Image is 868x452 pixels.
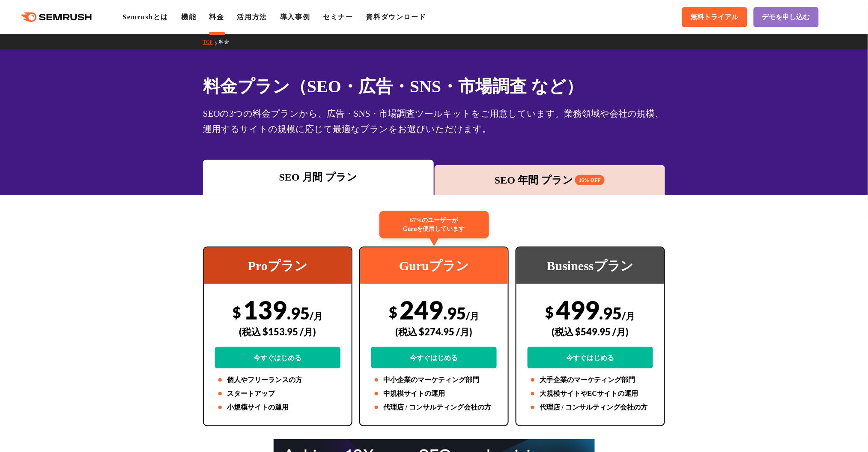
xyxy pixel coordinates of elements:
a: Semrushとは [122,13,168,21]
span: /月 [310,310,323,322]
a: 料金 [219,39,236,45]
div: (税込 $274.95 /月) [371,316,497,347]
span: 16% OFF [575,175,605,185]
span: $ [233,303,241,321]
li: 中規模サイトの運用 [371,389,497,399]
a: デモを申し込む [754,7,819,27]
a: 活用方法 [237,13,267,21]
a: TOP [203,39,219,45]
div: 499 [528,295,653,368]
div: 139 [215,295,340,368]
a: 機能 [181,13,196,21]
div: 67%のユーザーが Guruを使用しています [379,211,489,238]
li: 代理店 / コンサルティング会社の方 [528,402,653,413]
a: 今すぐはじめる [215,347,340,368]
div: (税込 $153.95 /月) [215,316,340,347]
div: Guruプラン [360,247,508,284]
div: SEO 月間 プラン [207,169,430,185]
a: 導入事例 [280,13,310,21]
div: Proプラン [204,247,352,284]
li: 個人やフリーランスの方 [215,375,340,385]
div: SEOの3つの料金プランから、広告・SNS・市場調査ツールキットをご用意しています。業務領域や会社の規模、運用するサイトの規模に応じて最適なプランをお選びいただけます。 [203,106,665,137]
li: 代理店 / コンサルティング会社の方 [371,402,497,413]
a: 無料トライアル [682,7,747,27]
div: (税込 $549.95 /月) [528,316,653,347]
span: .95 [600,303,622,323]
div: SEO 年間 プラン [439,172,661,188]
span: /月 [622,310,635,322]
div: Businessプラン [516,247,664,284]
li: スタートアップ [215,389,340,399]
li: 大手企業のマーケティング部門 [528,375,653,385]
span: .95 [443,303,466,323]
a: 資料ダウンロード [366,13,427,21]
span: $ [389,303,397,321]
span: .95 [287,303,310,323]
li: 中小企業のマーケティング部門 [371,375,497,385]
div: 249 [371,295,497,368]
h1: 料金プラン（SEO・広告・SNS・市場調査 など） [203,74,665,99]
li: 小規模サイトの運用 [215,402,340,413]
a: 今すぐはじめる [528,347,653,368]
a: セミナー [323,13,353,21]
span: /月 [466,310,479,322]
span: $ [545,303,554,321]
li: 大規模サイトやECサイトの運用 [528,389,653,399]
span: デモを申し込む [762,13,810,22]
a: 料金 [209,13,224,21]
a: 今すぐはじめる [371,347,497,368]
span: 無料トライアル [691,13,739,22]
